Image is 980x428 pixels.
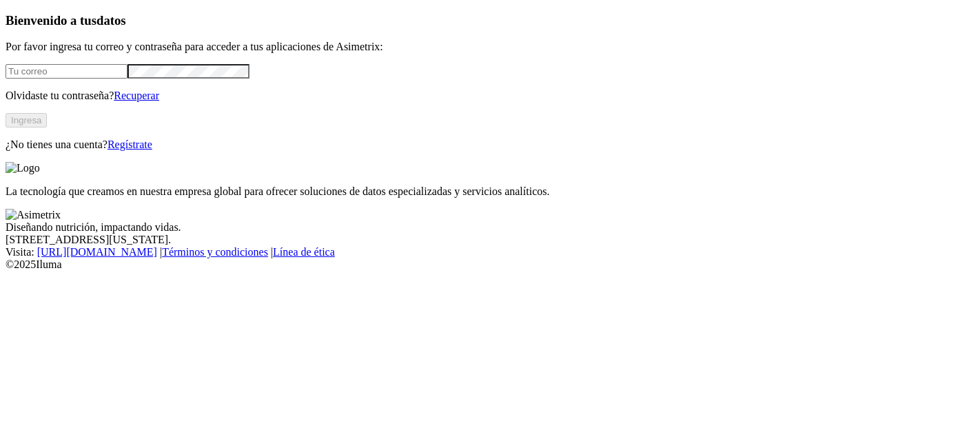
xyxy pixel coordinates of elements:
[162,246,268,258] a: Términos y condiciones
[108,139,152,150] a: Regístrate
[6,221,974,234] div: Diseñando nutrición, impactando vidas.
[96,13,126,28] span: datos
[6,90,974,102] p: Olvidaste tu contraseña?
[6,258,974,271] div: © 2025 Iluma
[6,185,974,198] p: La tecnología que creamos en nuestra empresa global para ofrecer soluciones de datos especializad...
[6,162,40,174] img: Logo
[114,90,159,101] a: Recuperar
[6,139,974,151] p: ¿No tienes una cuenta?
[6,209,61,221] img: Asimetrix
[6,41,974,53] p: Por favor ingresa tu correo y contraseña para acceder a tus aplicaciones de Asimetrix:
[6,64,127,79] input: Tu correo
[6,13,974,28] h3: Bienvenido a tus
[273,246,335,258] a: Línea de ética
[6,234,974,246] div: [STREET_ADDRESS][US_STATE].
[6,113,47,128] button: Ingresa
[6,246,974,258] div: Visita : | |
[37,246,157,258] a: [URL][DOMAIN_NAME]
